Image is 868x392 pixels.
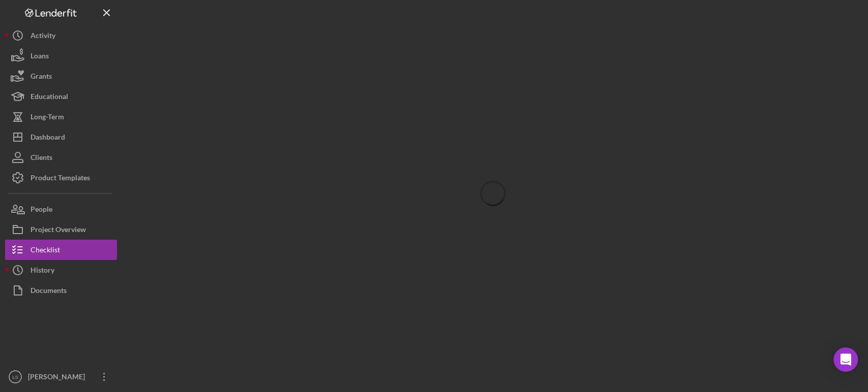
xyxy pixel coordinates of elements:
div: Open Intercom Messenger [833,347,858,372]
div: Grants [31,66,52,89]
button: Educational [5,86,117,107]
div: Checklist [31,240,60,263]
button: Clients [5,147,117,168]
div: Dashboard [31,127,65,150]
div: People [31,199,52,222]
div: Activity [31,25,55,48]
div: [PERSON_NAME] [25,367,92,389]
button: Product Templates [5,168,117,188]
div: Project Overview [31,219,86,242]
button: Checklist [5,240,117,260]
div: Educational [31,86,68,109]
button: Documents [5,280,117,301]
button: People [5,199,117,219]
button: History [5,260,117,280]
button: LS[PERSON_NAME] [5,367,117,387]
button: Project Overview [5,219,117,240]
div: Loans [31,46,49,69]
button: Dashboard [5,127,117,147]
div: Documents [31,280,67,303]
button: Long-Term [5,107,117,127]
div: History [31,260,54,283]
button: Grants [5,66,117,86]
div: Product Templates [31,168,90,190]
div: Long-Term [31,107,64,129]
button: Activity [5,25,117,46]
div: Clients [31,147,52,170]
text: LS [12,374,18,380]
button: Loans [5,46,117,66]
